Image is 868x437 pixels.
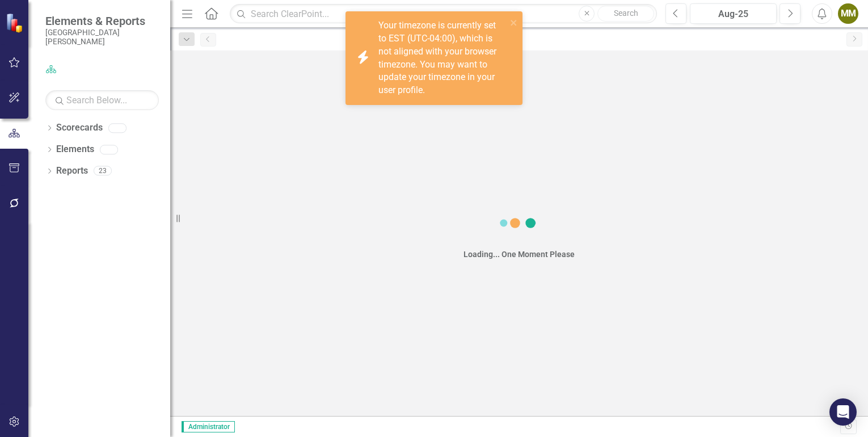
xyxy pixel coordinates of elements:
[45,28,159,47] small: [GEOGRAPHIC_DATA][PERSON_NAME]
[56,143,94,156] a: Elements
[182,421,235,432] span: Administrator
[690,3,777,24] button: Aug-25
[6,13,26,33] img: ClearPoint Strategy
[614,9,638,18] span: Search
[694,7,773,21] div: Aug-25
[464,249,575,260] div: Loading... One Moment Please
[510,16,518,29] button: close
[829,398,857,426] div: Open Intercom Messenger
[56,121,103,135] a: Scorecards
[838,3,858,24] button: MM
[597,6,654,22] button: Search
[56,165,88,178] a: Reports
[378,19,507,97] div: Your timezone is currently set to EST (UTC-04:00), which is not aligned with your browser timezon...
[45,14,159,28] span: Elements & Reports
[94,166,112,176] div: 23
[230,4,657,24] input: Search ClearPoint...
[45,90,159,110] input: Search Below...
